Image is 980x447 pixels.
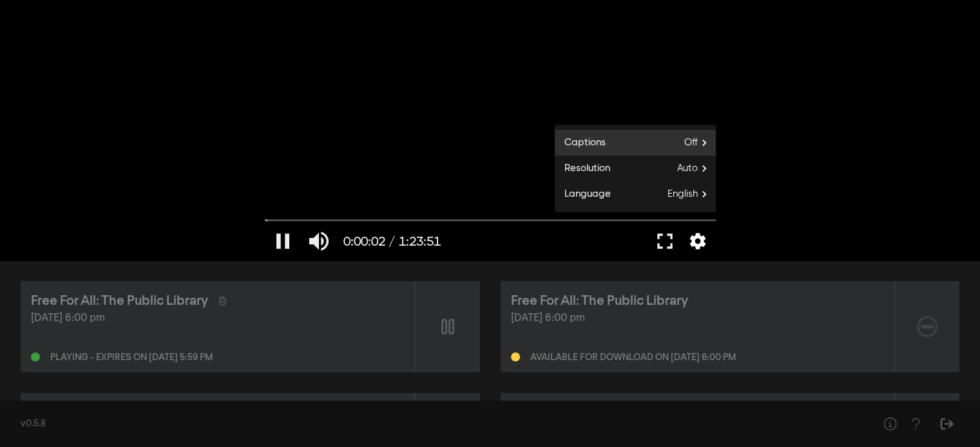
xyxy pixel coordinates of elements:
[530,353,736,362] div: Available for download on [DATE] 6:00 pm
[647,222,683,260] button: Full screen
[265,222,301,260] button: Pause
[31,311,405,326] div: [DATE] 6:00 pm
[511,311,885,326] div: [DATE] 6:00 pm
[50,353,213,362] div: Playing - expires on [DATE] 5:59 pm
[555,136,606,151] span: Captions
[555,161,610,176] span: Resolution
[877,411,903,437] button: Help
[683,222,713,260] button: More settings
[677,159,716,178] span: Auto
[903,411,928,437] button: Help
[31,291,208,311] div: Free For All: The Public Library
[555,130,716,156] button: Captions
[684,133,716,152] span: Off
[555,181,716,207] button: Language
[555,156,716,181] button: Resolution
[301,222,337,260] button: Mute
[934,411,959,437] button: Sign Out
[337,222,447,260] button: 0:00:02 / 1:23:51
[21,417,851,431] div: v0.5.8
[555,187,611,202] span: Language
[511,291,688,311] div: Free For All: The Public Library
[668,185,716,204] span: English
